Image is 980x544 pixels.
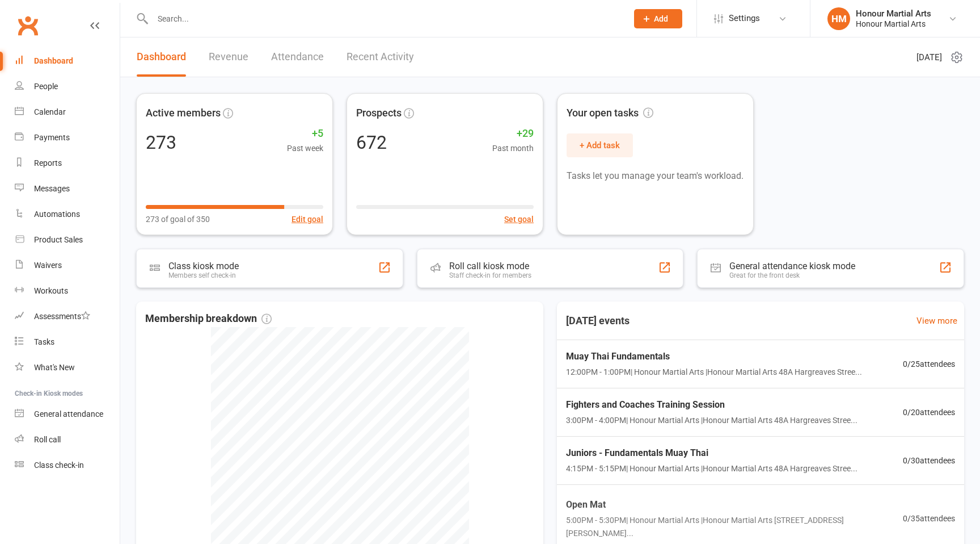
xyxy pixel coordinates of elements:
[903,454,955,467] span: 0 / 30 attendees
[34,363,75,372] div: What's New
[449,271,531,279] div: Staff check-in for members
[15,355,120,380] a: What's New
[903,358,955,370] span: 0 / 25 attendees
[34,56,73,65] div: Dashboard
[856,19,931,29] div: Honour Martial Arts
[356,133,387,152] div: 672
[15,401,120,427] a: General attendance kiosk mode
[287,142,323,154] span: Past week
[15,227,120,253] a: Product Sales
[168,261,239,271] div: Class kiosk mode
[856,9,931,19] div: Honour Martial Arts
[566,366,862,378] span: 12:00PM - 1:00PM | Honour Martial Arts | Honour Martial Arts 48A Hargreaves Stree...
[145,311,272,327] span: Membership breakdown
[14,11,42,40] a: Clubworx
[34,409,103,419] div: General attendance
[168,271,239,279] div: Members self check-in
[34,133,70,142] div: Payments
[15,202,120,227] a: Automations
[504,213,534,225] button: Set goal
[567,169,744,183] p: Tasks let you manage your team's workload.
[916,51,942,64] span: [DATE]
[903,406,955,419] span: 0 / 20 attendees
[729,6,760,31] span: Settings
[34,107,66,116] div: Calendar
[557,311,639,331] h3: [DATE] events
[209,37,248,77] a: Revenue
[492,125,534,142] span: +29
[137,37,186,77] a: Dashboard
[729,271,855,279] div: Great for the front desk
[15,48,120,74] a: Dashboard
[567,105,653,122] span: Your open tasks
[149,11,619,27] input: Search...
[146,133,176,152] div: 273
[15,329,120,355] a: Tasks
[34,435,61,444] div: Roll call
[15,99,120,125] a: Calendar
[146,105,221,122] span: Active members
[566,514,903,540] span: 5:00PM - 5:30PM | Honour Martial Arts | Honour Martial Arts [STREET_ADDRESS][PERSON_NAME]...
[356,105,402,122] span: Prospects
[15,150,120,176] a: Reports
[15,125,120,150] a: Payments
[347,37,414,77] a: Recent Activity
[729,261,855,271] div: General attendance kiosk mode
[567,133,633,157] button: + Add task
[15,253,120,278] a: Waivers
[34,82,58,91] div: People
[34,235,83,244] div: Product Sales
[15,74,120,99] a: People
[566,349,862,364] span: Muay Thai Fundamentals
[34,184,70,193] div: Messages
[34,210,80,219] div: Automations
[292,213,323,225] button: Edit goal
[654,14,668,23] span: Add
[34,261,62,270] div: Waivers
[15,176,120,202] a: Messages
[566,397,857,412] span: Fighters and Coaches Training Session
[146,213,210,225] span: 273 of goal of 350
[634,9,682,28] button: Add
[903,512,955,525] span: 0 / 35 attendees
[15,304,120,329] a: Assessments
[15,278,120,304] a: Workouts
[34,286,68,295] div: Workouts
[449,261,531,271] div: Roll call kiosk mode
[34,312,90,321] div: Assessments
[566,497,903,512] span: Open Mat
[287,125,323,142] span: +5
[15,453,120,478] a: Class kiosk mode
[566,446,857,461] span: Juniors - Fundamentals Muay Thai
[827,7,850,30] div: HM
[916,314,957,328] a: View more
[492,142,534,154] span: Past month
[34,158,62,168] div: Reports
[566,462,857,475] span: 4:15PM - 5:15PM | Honour Martial Arts | Honour Martial Arts 48A Hargreaves Stree...
[34,337,54,346] div: Tasks
[271,37,324,77] a: Attendance
[566,414,857,426] span: 3:00PM - 4:00PM | Honour Martial Arts | Honour Martial Arts 48A Hargreaves Stree...
[15,427,120,453] a: Roll call
[34,461,84,470] div: Class check-in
